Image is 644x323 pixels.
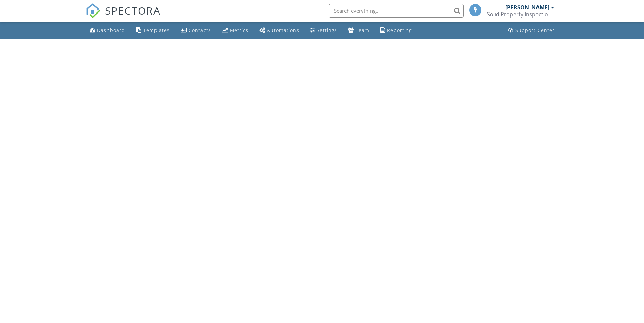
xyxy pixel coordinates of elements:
[378,24,414,37] a: Reporting
[105,3,161,18] span: SPECTORA
[178,24,214,37] a: Contacts
[317,27,337,33] div: Settings
[515,27,555,33] div: Support Center
[133,24,172,37] a: Templates
[487,11,554,18] div: Solid Property Inspections, LLC
[97,27,125,33] div: Dashboard
[86,9,161,23] a: SPECTORA
[143,27,170,33] div: Templates
[189,27,211,33] div: Contacts
[345,24,372,37] a: Team
[87,24,128,37] a: Dashboard
[506,24,557,37] a: Support Center
[230,27,248,33] div: Metrics
[86,3,100,18] img: The Best Home Inspection Software - Spectora
[356,27,369,33] div: Team
[257,24,302,37] a: Automations (Basic)
[387,27,412,33] div: Reporting
[219,24,251,37] a: Metrics
[307,24,340,37] a: Settings
[329,4,464,18] input: Search everything...
[505,4,549,11] div: [PERSON_NAME]
[267,27,299,33] div: Automations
